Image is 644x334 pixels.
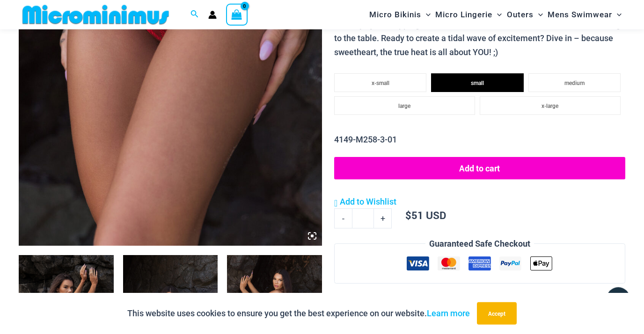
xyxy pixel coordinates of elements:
span: x-small [372,80,389,86]
span: Micro Bikinis [369,3,421,27]
span: Menu Toggle [492,3,502,27]
button: Accept [477,302,517,325]
a: OutersMenu ToggleMenu Toggle [505,3,545,27]
a: Mens SwimwearMenu ToggleMenu Toggle [545,3,624,27]
li: large [334,96,475,115]
p: This website uses cookies to ensure you get the best experience on our website. [127,306,470,320]
span: Menu Toggle [421,3,431,27]
a: Search icon link [190,9,199,21]
span: $ [405,208,411,222]
li: x-small [334,73,426,92]
a: Learn more [427,308,470,318]
bdi: 51 USD [405,208,446,222]
li: small [431,73,523,92]
img: MM SHOP LOGO FLAT [19,4,173,25]
nav: Site Navigation [366,1,625,28]
span: Menu Toggle [534,3,543,27]
span: Micro Lingerie [435,3,492,27]
button: Add to cart [334,157,625,179]
span: medium [564,80,585,86]
a: Micro BikinisMenu ToggleMenu Toggle [367,3,433,27]
span: x-large [542,103,558,109]
a: - [334,208,352,228]
p: 4149-M258-3-01 [334,133,625,147]
span: Menu Toggle [612,3,622,27]
span: large [398,103,410,109]
a: Account icon link [208,11,217,19]
span: small [471,80,484,86]
a: + [374,208,392,228]
li: medium [528,73,621,92]
legend: Guaranteed Safe Checkout [425,237,534,251]
span: Mens Swimwear [548,3,612,27]
a: Add to Wishlist [334,195,396,209]
a: Micro LingerieMenu ToggleMenu Toggle [433,3,504,27]
li: x-large [480,96,621,115]
input: Product quantity [352,208,374,228]
a: View Shopping Cart, empty [226,4,248,25]
span: Add to Wishlist [340,197,396,206]
span: Outers [507,3,534,27]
